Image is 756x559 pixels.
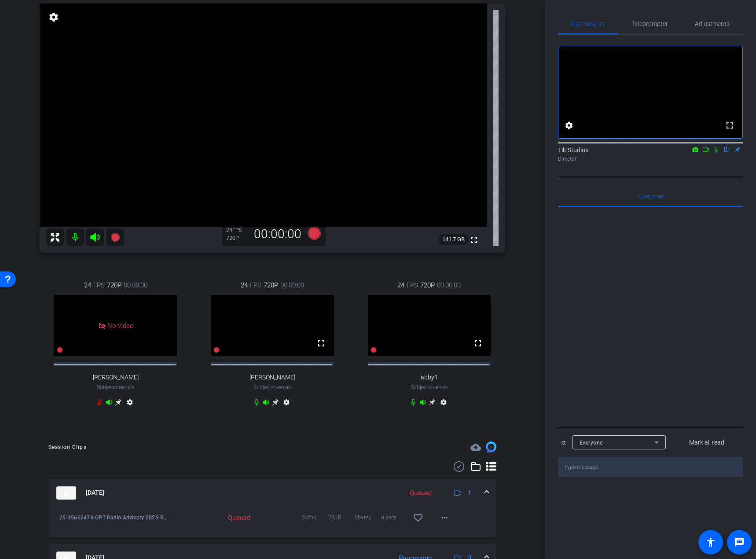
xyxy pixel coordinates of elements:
mat-icon: fullscreen [473,338,483,349]
span: [DATE] [86,488,104,497]
span: Participants [572,21,605,27]
span: 720P [107,280,121,290]
span: FPS [93,280,105,290]
mat-icon: settings [48,12,60,22]
span: 0 secs [381,513,407,522]
mat-icon: message [734,537,745,548]
div: Director [558,155,743,163]
span: 00:00:00 [124,280,147,290]
mat-icon: flip [722,145,732,153]
span: [PERSON_NAME] [93,374,139,381]
span: Teleprompter [632,21,668,27]
span: Everyone [580,440,603,446]
div: Queued [215,513,255,522]
mat-icon: favorite_border [413,512,423,523]
span: Subject [97,383,134,391]
span: No Video [107,321,133,329]
mat-icon: settings [438,399,449,409]
mat-icon: fullscreen [316,338,327,349]
button: Mark all read [671,434,743,450]
span: - [114,384,116,390]
mat-icon: more_horiz [439,512,450,523]
span: Subject [253,383,291,391]
span: FPS [407,280,418,290]
span: 24 [397,280,404,290]
mat-icon: settings [281,399,292,409]
span: Chrome [429,385,448,390]
img: Session clips [486,441,496,452]
mat-icon: settings [564,120,574,131]
div: To: [558,438,566,448]
div: thumb-nail[DATE]Queued1 [48,507,496,537]
span: - [428,384,429,390]
span: 24fps [302,513,328,522]
div: Queued [405,488,436,498]
div: Session Clips [48,443,87,452]
span: 141.7 GB [439,234,468,245]
span: abby1 [421,374,438,381]
span: Chrome [272,385,291,390]
span: FPS [250,280,261,290]
span: 25-15662478-OPT-Radio Advisory 2025-Radio Advisory 2025 - Q4-Rae-2025-10-14-10-23-06-908-0 [59,513,168,522]
span: 720P [420,280,435,290]
span: Destinations for your clips [470,442,481,452]
mat-icon: fullscreen [724,120,735,131]
span: Adjustments [695,21,730,27]
span: - [271,384,272,390]
div: 00:00:00 [248,227,307,242]
span: FPS [232,227,242,233]
span: 720P [264,280,278,290]
span: Subject [411,383,448,391]
span: Mark all read [689,438,724,447]
span: 720P [328,513,355,522]
mat-icon: settings [125,399,135,409]
span: 24 [84,280,91,290]
mat-expansion-panel-header: thumb-nail[DATE]Queued1 [48,479,496,507]
mat-icon: fullscreen [469,235,479,245]
span: 00:00:00 [280,280,304,290]
span: Chrome [116,385,134,390]
div: 720P [226,235,248,242]
div: 24 [226,227,248,234]
span: 00:00:00 [437,280,461,290]
span: 24 [241,280,248,290]
img: thumb-nail [56,486,76,500]
span: [PERSON_NAME] [250,374,295,381]
mat-icon: cloud_upload [470,442,481,452]
span: 0bytes [355,513,381,522]
div: Tilt Studios [558,146,743,163]
mat-icon: accessibility [705,537,716,548]
span: 1 [468,488,471,497]
span: Everyone [638,193,663,199]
